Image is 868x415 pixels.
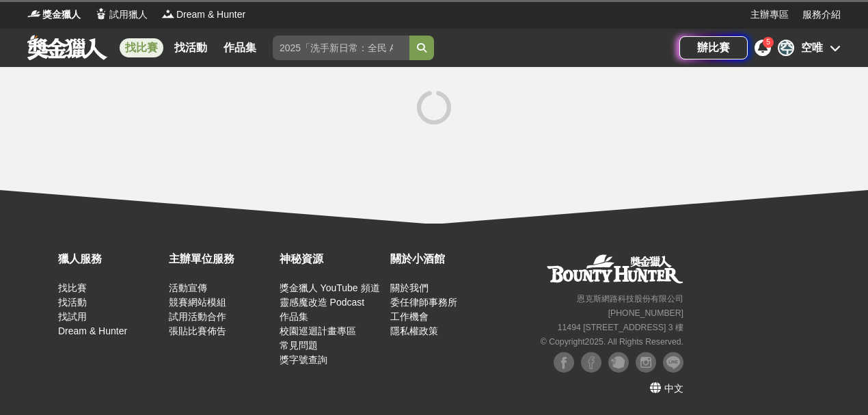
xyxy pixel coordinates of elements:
[27,7,41,21] img: Logo
[608,352,629,373] img: Plurk
[558,323,683,332] small: 11494 [STREET_ADDRESS] 3 樓
[94,8,148,22] a: Logo試用獵人
[554,352,574,373] img: Facebook
[218,38,262,57] a: 作品集
[608,308,683,318] small: [PHONE_NUMBER]
[280,251,383,267] div: 神秘資源
[280,311,308,322] a: 作品集
[664,383,683,394] span: 中文
[801,40,823,56] div: 空唯
[94,7,108,21] img: Logo
[280,354,327,365] a: 獎字號查詢
[280,297,364,308] a: 靈感魔改造 Podcast
[663,352,683,373] img: LINE
[390,282,429,293] a: 關於我們
[766,38,770,46] span: 5
[778,40,794,56] div: 空
[280,282,380,293] a: 獎金獵人 YouTube 頻道
[581,352,601,373] img: Facebook
[58,325,127,336] a: Dream & Hunter
[58,251,162,267] div: 獵人服務
[636,352,656,373] img: Instagram
[750,8,789,22] a: 主辦專區
[169,38,213,57] a: 找活動
[577,294,683,304] small: 恩克斯網路科技股份有限公司
[541,337,683,347] small: © Copyright 2025 . All Rights Reserved.
[58,311,87,322] a: 找試用
[273,36,409,60] input: 2025「洗手新日常：全民 ALL IN」洗手歌全台徵選
[390,311,429,322] a: 工作機會
[161,7,175,21] img: Logo
[169,325,226,336] a: 張貼比賽佈告
[120,38,163,57] a: 找比賽
[58,282,87,293] a: 找比賽
[802,8,841,22] a: 服務介紹
[280,340,318,351] a: 常見問題
[169,297,226,308] a: 競賽網站模組
[58,297,87,308] a: 找活動
[161,8,245,22] a: LogoDream & Hunter
[390,251,494,267] div: 關於小酒館
[109,8,148,22] span: 試用獵人
[169,311,226,322] a: 試用活動合作
[169,251,273,267] div: 主辦單位服務
[176,8,245,22] span: Dream & Hunter
[390,297,457,308] a: 委任律師事務所
[280,325,356,336] a: 校園巡迴計畫專區
[679,36,748,59] a: 辦比賽
[169,282,207,293] a: 活動宣傳
[42,8,81,22] span: 獎金獵人
[27,8,81,22] a: Logo獎金獵人
[390,325,438,336] a: 隱私權政策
